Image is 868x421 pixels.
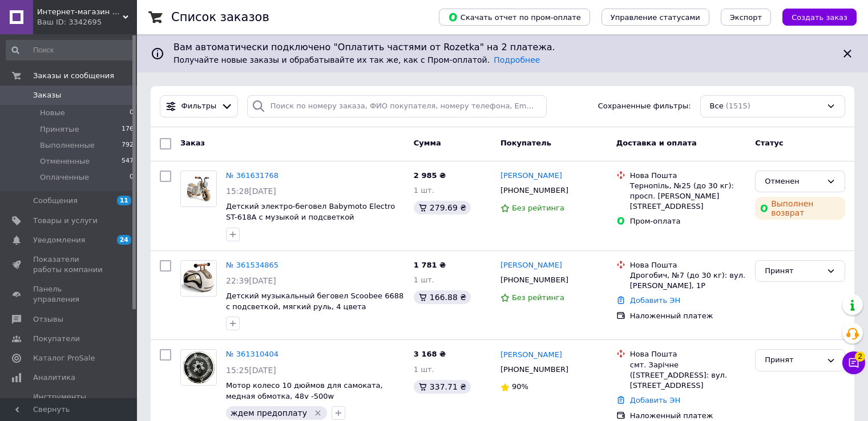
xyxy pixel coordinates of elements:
[33,216,98,226] span: Товары и услуги
[313,408,322,418] svg: Удалить метку
[498,273,571,288] div: [PHONE_NUMBER]
[33,334,80,344] span: Покупатели
[601,9,709,26] button: Управление статусами
[630,411,746,421] div: Наложенный платеж
[630,311,746,321] div: Наложенный платеж
[117,196,131,205] span: 11
[226,261,278,269] a: № 361534865
[181,351,216,384] img: Фото товару
[226,171,278,180] a: № 361631768
[414,186,434,195] span: 1 шт.
[180,260,217,297] a: Фото товару
[130,172,134,183] span: 0
[171,10,269,24] h1: Список заказов
[630,360,746,391] div: смт. Зарічне ([STREET_ADDRESS]: вул. [STREET_ADDRESS]
[181,101,217,112] span: Фильтры
[721,9,771,26] button: Экспорт
[6,40,135,60] input: Поиск
[414,171,446,180] span: 2 985 ₴
[512,382,528,391] span: 90%
[414,380,471,394] div: 337.71 ₴
[500,171,562,181] a: [PERSON_NAME]
[498,362,571,377] div: [PHONE_NUMBER]
[33,284,106,305] span: Панель управления
[117,235,131,245] span: 24
[598,101,691,112] span: Сохраненные фильтры:
[33,314,63,325] span: Отзывы
[782,9,857,26] button: Создать заказ
[855,351,865,362] span: 2
[33,196,78,206] span: Сообщения
[630,396,680,404] a: Добавить ЭН
[226,381,383,400] span: Мотор колесо 10 дюймов для самоката, медная обмотка, 48v -500w
[765,354,822,366] div: Принят
[130,108,134,118] span: 0
[226,202,395,221] a: Детский электро-беговел Babymoto Electro ST-618A с музыкой и подсветкой
[448,12,581,22] span: Скачать отчет по пром-оплате
[40,140,95,151] span: Выполненные
[765,176,822,188] div: Отменен
[500,350,562,361] a: [PERSON_NAME]
[765,265,822,277] div: Принят
[630,296,680,305] a: Добавить ЭН
[33,353,95,363] span: Каталог ProSale
[792,13,847,22] span: Создать заказ
[33,71,114,81] span: Заказы и сообщения
[122,140,134,151] span: 792
[611,13,700,22] span: Управление статусами
[414,365,434,374] span: 1 шт.
[247,95,547,118] input: Поиск по номеру заказа, ФИО покупателя, номеру телефона, Email, номеру накладной
[226,366,276,375] span: 15:25[DATE]
[231,408,307,418] span: ждем предоплату
[226,350,278,358] a: № 361310404
[710,101,724,112] span: Все
[498,183,571,198] div: [PHONE_NUMBER]
[414,350,446,358] span: 3 168 ₴
[173,55,540,64] span: Получайте новые заказы и обрабатывайте их так же, как с Пром-оплатой.
[439,9,590,26] button: Скачать отчет по пром-оплате
[33,235,85,245] span: Уведомления
[173,41,831,54] span: Вам автоматически подключено "Оплатить частями от Rozetka" на 2 платежа.
[33,392,106,412] span: Инструменты вебмастера и SEO
[500,139,551,147] span: Покупатель
[122,156,134,167] span: 547
[730,13,762,22] span: Экспорт
[630,216,746,226] div: Пром-оплата
[226,187,276,196] span: 15:28[DATE]
[185,171,212,207] img: Фото товару
[616,139,697,147] span: Доставка и оплата
[630,171,746,181] div: Нова Пошта
[512,204,564,212] span: Без рейтинга
[37,17,137,27] div: Ваш ID: 3342695
[33,90,61,100] span: Заказы
[630,349,746,359] div: Нова Пошта
[414,261,446,269] span: 1 781 ₴
[40,172,89,183] span: Оплаченные
[414,201,471,214] div: 279.69 ₴
[630,260,746,270] div: Нова Пошта
[180,171,217,207] a: Фото товару
[40,156,90,167] span: Отмененные
[226,276,276,285] span: 22:39[DATE]
[181,261,216,296] img: Фото товару
[755,197,845,220] div: Выполнен возврат
[755,139,784,147] span: Статус
[494,55,540,64] a: Подробнее
[726,102,750,110] span: (1515)
[771,13,857,21] a: Создать заказ
[180,139,205,147] span: Заказ
[414,139,441,147] span: Сумма
[122,124,134,135] span: 176
[500,260,562,271] a: [PERSON_NAME]
[414,290,471,304] div: 166.88 ₴
[842,351,865,374] button: Чат с покупателем2
[512,293,564,302] span: Без рейтинга
[180,349,217,386] a: Фото товару
[37,7,123,17] span: Интернет-магазин "Маленький Гонщик"
[40,108,65,118] span: Новые
[33,254,106,275] span: Показатели работы компании
[33,373,75,383] span: Аналитика
[226,292,403,311] a: Детский музыкальный беговел Scoobee 6688 с подсветкой, мягкий руль, 4 цвета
